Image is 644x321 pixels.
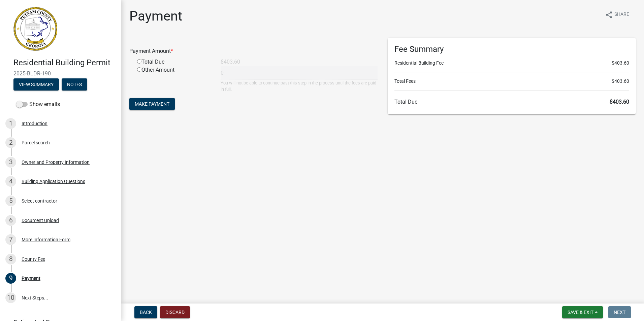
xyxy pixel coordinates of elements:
h4: Residential Building Permit [13,58,116,68]
div: 8 [5,254,16,264]
li: Residential Building Fee [394,60,629,67]
div: Other Amount [132,66,216,93]
span: $403.60 [612,60,629,67]
span: $403.60 [612,78,629,85]
h1: Payment [129,8,182,24]
h6: Fee Summary [394,44,629,54]
div: Introduction [22,121,47,126]
span: Back [140,310,152,315]
button: Discard [160,306,190,318]
li: Total Fees [394,78,629,85]
button: View Summary [13,78,59,91]
div: More Information Form [22,237,70,242]
span: Make Payment [135,101,169,107]
button: shareShare [600,8,635,21]
div: Document Upload [22,218,59,223]
div: Building Application Questions [22,179,85,184]
div: Total Due [132,58,216,66]
div: County Fee [22,257,45,261]
div: Parcel search [22,140,50,145]
label: Show emails [16,100,60,108]
wm-modal-confirm: Notes [62,82,87,87]
button: Save & Exit [562,306,603,318]
i: share [605,11,613,19]
div: 1 [5,118,16,129]
div: 4 [5,176,16,187]
span: $403.60 [610,99,629,105]
div: Owner and Property Information [22,160,90,165]
div: 9 [5,273,16,284]
wm-modal-confirm: Summary [13,82,59,87]
div: 10 [5,292,16,303]
button: Make Payment [129,98,175,110]
button: Back [134,306,157,318]
div: Payment [22,276,40,281]
span: Share [614,11,629,19]
h6: Total Due [394,99,629,105]
button: Notes [62,78,87,91]
div: 3 [5,157,16,168]
img: Putnam County, Georgia [13,7,57,51]
div: Select contractor [22,199,57,203]
button: Next [608,306,631,318]
span: Next [614,310,625,315]
div: 2 [5,137,16,148]
span: 2025-BLDR-190 [13,70,108,77]
span: Save & Exit [568,310,593,315]
div: Payment Amount [124,47,383,55]
div: 5 [5,195,16,206]
div: 7 [5,234,16,245]
div: 6 [5,215,16,226]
